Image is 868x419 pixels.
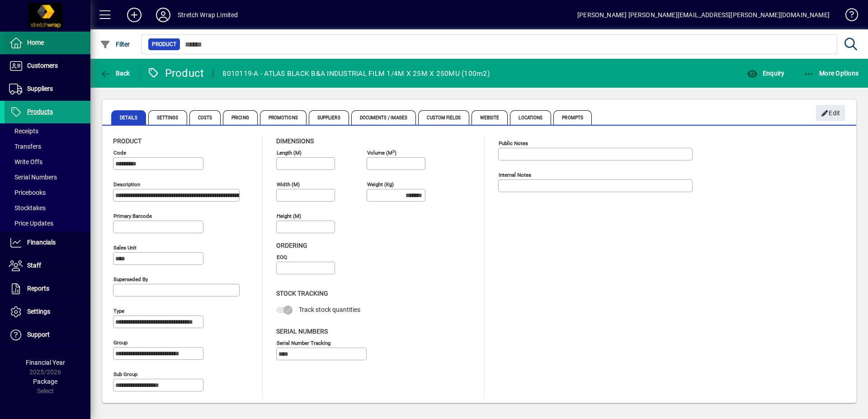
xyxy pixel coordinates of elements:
[472,110,508,125] span: Website
[745,65,787,81] button: Enquiry
[5,139,90,154] a: Transfers
[277,339,330,346] mat-label: Serial Number tracking
[27,262,41,269] span: Staff
[9,220,53,227] span: Price Updates
[113,371,137,377] mat-label: Sub group
[100,70,130,77] span: Back
[111,110,146,125] span: Details
[839,2,857,31] a: Knowledge Base
[260,110,307,125] span: Promotions
[9,204,46,212] span: Stocktakes
[120,7,149,23] button: Add
[276,137,314,145] span: Dimensions
[553,110,592,125] span: Prompts
[9,158,42,165] span: Write Offs
[277,254,287,260] mat-label: EOQ
[5,200,90,216] a: Stocktakes
[27,62,58,69] span: Customers
[152,40,176,49] span: Product
[148,110,187,125] span: Settings
[113,137,142,145] span: Product
[5,216,90,231] a: Price Updates
[98,65,132,81] button: Back
[5,254,90,277] a: Staff
[5,32,90,54] a: Home
[351,110,416,125] span: Documents / Images
[27,285,49,292] span: Reports
[147,66,204,80] div: Product
[27,39,44,46] span: Home
[277,181,300,188] mat-label: Width (m)
[9,143,41,150] span: Transfers
[277,150,302,156] mat-label: Length (m)
[26,359,65,366] span: Financial Year
[9,174,57,181] span: Serial Numbers
[367,181,394,188] mat-label: Weight (Kg)
[277,213,301,219] mat-label: Height (m)
[499,140,528,146] mat-label: Public Notes
[189,110,221,125] span: Costs
[178,8,238,22] div: Stretch Wrap Limited
[113,150,126,156] mat-label: Code
[577,8,830,22] div: [PERSON_NAME] [PERSON_NAME][EMAIL_ADDRESS][PERSON_NAME][DOMAIN_NAME]
[9,127,38,135] span: Receipts
[747,70,784,77] span: Enquiry
[5,301,90,323] a: Settings
[276,328,328,335] span: Serial Numbers
[113,213,152,219] mat-label: Primary barcode
[9,189,46,196] span: Pricebooks
[27,331,50,338] span: Support
[5,185,90,200] a: Pricebooks
[113,276,148,282] mat-label: Superseded by
[499,172,531,178] mat-label: Internal Notes
[113,245,137,251] mat-label: Sales unit
[100,41,130,48] span: Filter
[5,78,90,100] a: Suppliers
[222,66,490,81] div: 8010119-A - ATLAS BLACK B&A INDUSTRIAL FILM 1/4M X 25M X 250MU (100m2)
[821,106,840,121] span: Edit
[5,231,90,254] a: Financials
[98,36,132,52] button: Filter
[5,278,90,300] a: Reports
[90,65,140,81] app-page-header-button: Back
[276,290,328,297] span: Stock Tracking
[113,339,127,346] mat-label: Group
[5,324,90,346] a: Support
[27,239,56,246] span: Financials
[367,150,396,156] mat-label: Volume (m )
[5,123,90,139] a: Receipts
[113,308,124,314] mat-label: Type
[802,65,861,81] button: More Options
[5,154,90,169] a: Write Offs
[5,169,90,185] a: Serial Numbers
[816,105,845,121] button: Edit
[27,308,50,315] span: Settings
[149,7,178,23] button: Profile
[276,242,307,249] span: Ordering
[27,108,53,115] span: Products
[299,306,360,313] span: Track stock quantities
[5,55,90,77] a: Customers
[223,110,258,125] span: Pricing
[33,378,57,385] span: Package
[113,181,140,188] mat-label: Description
[804,70,859,77] span: More Options
[510,110,551,125] span: Locations
[418,110,469,125] span: Custom Fields
[27,85,53,92] span: Suppliers
[392,149,395,153] sup: 3
[309,110,349,125] span: Suppliers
